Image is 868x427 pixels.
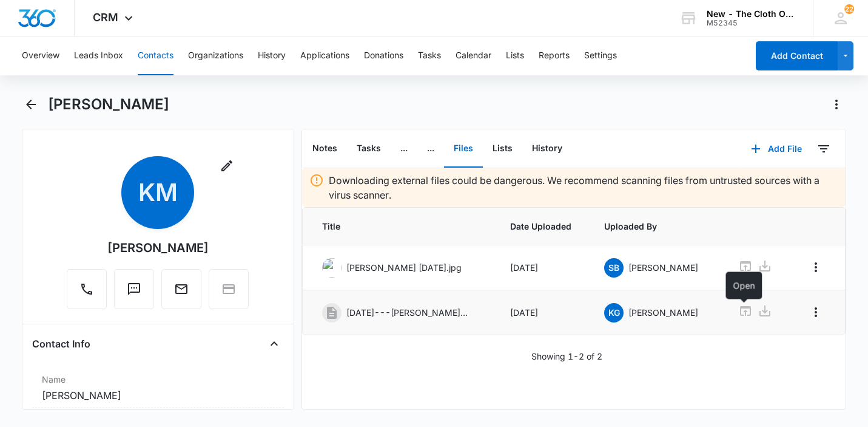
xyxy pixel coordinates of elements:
[584,36,617,75] button: Settings
[22,36,59,75] button: Overview
[258,36,286,75] button: History
[107,239,209,257] div: [PERSON_NAME]
[48,95,169,114] h1: [PERSON_NAME]
[628,306,698,319] p: [PERSON_NAME]
[303,130,347,168] button: Notes
[510,220,576,233] span: Date Uploaded
[628,261,698,274] p: [PERSON_NAME]
[726,272,762,299] div: Open
[756,41,838,70] button: Add Contact
[114,269,154,309] button: Text
[161,269,201,309] button: Email
[93,11,118,24] span: CRM
[138,36,173,75] button: Contacts
[483,130,522,168] button: Lists
[67,288,107,298] a: Call
[391,130,417,168] button: ...
[329,173,838,202] p: Downloading external files could be dangerous. We recommend scanning files from untrusted sources...
[806,302,826,322] button: Overflow Menu
[346,261,462,274] p: [PERSON_NAME] [DATE].jpg
[32,336,90,351] h4: Contact Info
[67,269,107,309] button: Call
[844,4,854,14] span: 22
[707,9,795,19] div: account name
[188,36,243,75] button: Organizations
[74,36,123,75] button: Leads Inbox
[604,303,624,323] span: KG
[418,36,441,75] button: Tasks
[444,130,483,168] button: Files
[264,334,284,354] button: Close
[739,134,814,163] button: Add File
[506,36,524,75] button: Lists
[161,288,201,298] a: Email
[814,139,833,159] button: Filters
[531,350,602,363] p: Showing 1-2 of 2
[707,19,795,27] div: account id
[456,36,491,75] button: Calendar
[114,288,154,298] a: Text
[32,368,284,408] div: Name[PERSON_NAME]
[364,36,403,75] button: Donations
[300,36,349,75] button: Applications
[347,130,391,168] button: Tasks
[496,245,590,290] td: [DATE]
[417,130,444,168] button: ...
[806,258,826,277] button: Overflow Menu
[346,306,468,319] p: [DATE]---[PERSON_NAME]---9434636106194282882581.pdf
[496,290,590,335] td: [DATE]
[22,95,41,114] button: Back
[844,4,854,14] div: notifications count
[322,220,481,233] span: Title
[522,130,572,168] button: History
[42,373,274,386] label: Name
[604,258,624,278] span: SB
[121,156,194,229] span: KM
[827,95,846,114] button: Actions
[539,36,570,75] button: Reports
[604,220,708,233] span: Uploaded By
[42,388,274,403] dd: [PERSON_NAME]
